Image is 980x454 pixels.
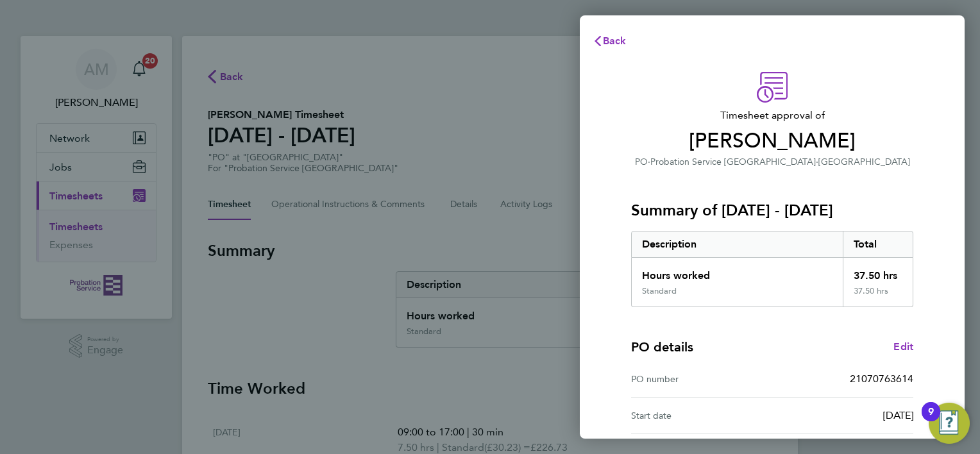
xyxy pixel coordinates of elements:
span: Probation Service [GEOGRAPHIC_DATA] [650,156,816,167]
div: Start date [631,408,772,423]
h4: PO details [631,338,693,356]
span: · [816,156,818,167]
span: · [648,156,650,167]
div: Hours worked [632,258,843,286]
span: PO [635,156,648,167]
div: Summary of 25 - 31 Aug 2025 [631,231,913,307]
span: [GEOGRAPHIC_DATA] [818,156,910,167]
div: 9 [928,412,934,428]
div: Description [632,231,843,257]
div: 37.50 hrs [843,286,913,307]
span: Edit [893,340,913,353]
div: [DATE] [772,408,913,423]
button: Back [580,28,639,54]
button: Open Resource Center, 9 new notifications [929,403,970,444]
h3: Summary of [DATE] - [DATE] [631,200,913,221]
div: Total [843,231,913,257]
div: Standard [642,286,677,296]
span: [PERSON_NAME] [631,128,913,154]
a: Edit [893,339,913,355]
span: Back [603,35,627,47]
div: 37.50 hrs [843,258,913,286]
span: Timesheet approval of [631,108,913,123]
div: PO number [631,371,772,387]
span: 21070763614 [850,373,913,385]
